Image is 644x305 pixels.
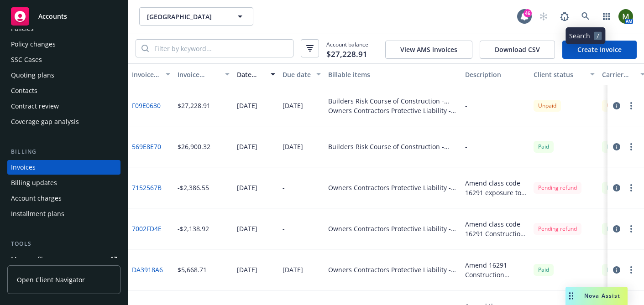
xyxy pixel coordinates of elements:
a: Billing updates [7,176,120,190]
div: - [283,183,285,192]
div: Pending refund [534,182,581,193]
div: Paid [534,264,554,275]
div: SSC Cases [11,52,42,67]
div: Invoices [11,160,36,175]
div: Account charges [11,191,62,206]
div: [DATE] [283,142,303,151]
button: Invoice ID [128,63,174,85]
a: Report a Bug [555,7,574,26]
a: Contacts [7,83,120,98]
button: Date issued [233,63,279,85]
div: Billing [7,147,120,156]
span: [GEOGRAPHIC_DATA] [147,12,226,21]
button: Description [461,63,530,85]
div: [DATE] [237,101,257,110]
input: Filter by keyword... [149,40,293,57]
div: Invoice ID [132,70,160,79]
div: Coverage gap analysis [11,114,79,129]
div: Unpaid [602,100,629,111]
a: Policy changes [7,37,120,52]
div: -$2,386.55 [178,183,209,192]
button: View AMS invoices [385,41,472,59]
span: Paid [602,182,622,193]
div: Contract review [11,99,59,114]
div: $27,228.91 [178,101,210,110]
div: $5,668.71 [178,265,207,274]
img: photo [618,9,633,24]
div: Amend class code 16291 exposure to $7,137,490 [465,178,526,197]
div: - [465,101,467,110]
span: Nova Assist [584,292,620,300]
div: Installment plans [11,207,64,221]
a: Coverage gap analysis [7,114,120,129]
div: [DATE] [237,224,257,233]
div: - [283,224,285,233]
div: Due date [283,70,311,79]
div: Billable items [328,70,458,79]
div: Unpaid [534,100,561,111]
a: Switch app [597,7,616,26]
a: Invoices [7,160,120,175]
div: Contacts [11,83,37,98]
div: Paid [602,141,622,152]
a: 7152567B [132,183,162,192]
a: Installment plans [7,207,120,221]
div: Description [465,70,526,79]
a: Search [576,7,595,26]
a: Start snowing [534,7,553,26]
div: [DATE] [283,265,303,274]
div: 46 [524,9,532,17]
a: Account charges [7,191,120,206]
div: [DATE] [283,101,303,110]
div: Billing updates [11,176,57,190]
button: Billable items [325,63,461,85]
div: - [465,142,467,151]
div: Amend class code 16291 Construction Operations exposure to $8,700,000 [465,219,526,238]
span: Accounts [38,13,67,20]
div: [DATE] [237,265,257,274]
button: Nova Assist [565,287,628,305]
div: Drag to move [565,287,577,305]
div: Manage files [11,252,50,267]
a: F09E0630 [132,101,161,110]
button: Download CSV [480,41,555,59]
div: Owners Contractors Protective Liability - Policy change - VIGP026499 [328,183,458,192]
a: Create Invoice [562,41,637,59]
div: -$2,138.92 [178,224,209,233]
div: Paid [602,264,622,275]
a: 7002FD4E [132,224,162,233]
span: $27,228.91 [326,48,367,60]
a: Quoting plans [7,68,120,83]
div: Paid [534,141,554,152]
div: Amend 16291 Construction Operations exposure to $10,101,000 [465,260,526,279]
div: Policy changes [11,37,56,52]
span: Account balance [326,41,368,56]
span: Open Client Navigator [17,275,85,284]
div: Builders Risk Course of Construction - Policy change - SRBR24-1023 [328,142,458,151]
div: [DATE] [237,142,257,151]
div: Invoice amount [178,70,220,79]
div: $26,900.32 [178,142,210,151]
button: Invoice amount [174,63,233,85]
div: [DATE] [237,183,257,192]
div: Carrier status [602,70,635,79]
a: 569E8E70 [132,142,161,151]
a: Accounts [7,4,120,29]
button: [GEOGRAPHIC_DATA] [139,7,253,26]
div: Pending refund [534,223,581,234]
div: Paid [602,223,622,234]
svg: Search [141,45,149,52]
a: Contract review [7,99,120,114]
div: Owners Contractors Protective Liability - Policy change - VIGP026499 [328,224,458,233]
button: Client status [530,63,598,85]
div: Builders Risk Course of Construction - Policy change - SRBR24-1023 [328,96,458,106]
div: Owners Contractors Protective Liability - Policy change - VIGP026499 [328,265,458,274]
div: Owners Contractors Protective Liability - Policy change - VIGP026499 [328,106,458,115]
a: DA3918A6 [132,265,163,274]
div: Quoting plans [11,68,54,83]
